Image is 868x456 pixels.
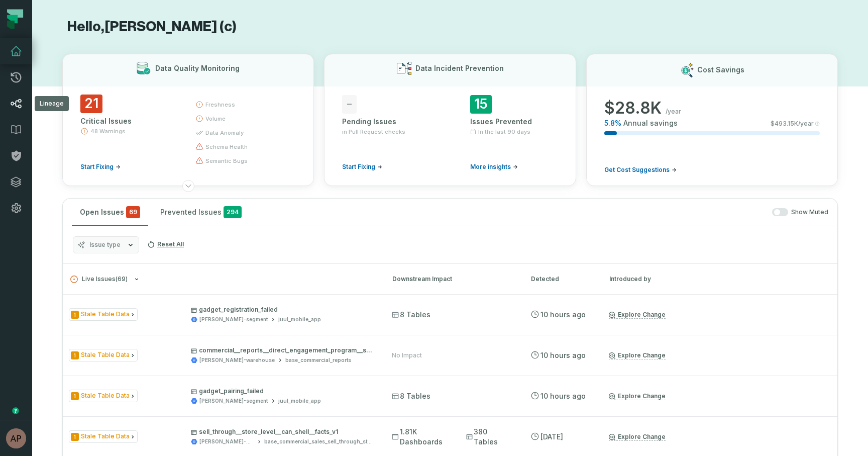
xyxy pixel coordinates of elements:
[392,391,430,401] span: 8 Tables
[80,95,102,113] span: 21
[11,406,20,415] div: Tooltip anchor
[69,349,138,361] span: Issue Type
[62,54,314,186] button: Data Quality Monitoring21Critical Issues48 WarningsStart Fixingfreshnessvolumedata anomalyschema ...
[69,390,138,402] span: Issue Type
[35,96,69,111] div: Lineage
[199,397,268,405] div: juul-segment
[466,427,513,447] span: 380 Tables
[199,356,275,364] div: juul-warehouse
[71,311,79,319] span: Severity
[73,236,139,253] button: Issue type
[72,199,148,226] button: Open Issues
[470,163,518,171] a: More insights
[155,63,240,73] h3: Data Quality Monitoring
[71,392,79,400] span: Severity
[540,351,586,359] relative-time: Sep 23, 2025, 11:28 PM EDT
[609,351,666,359] a: Explore Change
[69,308,138,321] span: Issue Type
[191,306,374,314] p: gadget_registration_failed
[470,95,492,114] span: 15
[126,206,140,218] span: critical issues and errors combined
[604,118,621,128] span: 5.8 %
[70,276,374,283] button: Live Issues(69)
[69,430,138,443] span: Issue Type
[609,392,666,400] a: Explore Change
[540,432,563,441] relative-time: Sep 22, 2025, 11:29 PM EDT
[342,128,405,136] span: in Pull Request checks
[152,199,250,226] button: Prevented Issues
[62,18,838,36] h1: Hello, [PERSON_NAME] (c)
[285,356,351,364] div: base_commercial_reports
[666,108,681,116] span: /year
[71,351,79,359] span: Severity
[224,206,242,218] span: 294
[191,428,374,436] p: sell_through__store_level__can_shell__facts_v1
[609,433,666,441] a: Explore Change
[205,115,226,123] span: volume
[478,128,530,136] span: In the last 90 days
[71,433,79,441] span: Severity
[254,208,828,217] div: Show Muted
[80,163,114,171] span: Start Fixing
[205,101,235,109] span: freshness
[392,310,430,320] span: 8 Tables
[604,166,670,174] span: Get Cost Suggestions
[205,129,244,137] span: data anomaly
[531,275,591,284] div: Detected
[771,120,814,128] span: $ 493.15K /year
[623,118,678,128] span: Annual savings
[540,392,586,400] relative-time: Sep 23, 2025, 11:28 PM EDT
[604,166,677,174] a: Get Cost Suggestions
[70,276,128,283] span: Live Issues ( 69 )
[80,163,121,171] a: Start Fixing
[697,65,744,75] h3: Cost Savings
[278,316,321,323] div: juul_mobile_app
[342,163,382,171] a: Start Fixing
[604,98,662,118] span: $ 28.8K
[342,95,357,114] span: -
[278,397,321,405] div: juul_mobile_app
[392,351,422,359] div: No Impact
[470,117,558,127] div: Issues Prevented
[89,241,121,249] span: Issue type
[143,236,188,252] button: Reset All
[191,346,374,354] p: commercial__reports__direct_engagement_program__sales_v1
[540,310,586,319] relative-time: Sep 23, 2025, 11:28 PM EDT
[470,163,511,171] span: More insights
[324,54,576,186] button: Data Incident Prevention-Pending Issuesin Pull Request checksStart Fixing15Issues PreventedIn the...
[205,157,248,165] span: semantic bugs
[191,387,374,395] p: gadget_pairing_failed
[90,127,126,135] span: 48 Warnings
[392,275,513,284] div: Downstream Impact
[6,428,26,448] img: avatar of Aryan Siddhabathula (c)
[80,116,177,126] div: Critical Issues
[392,427,460,447] span: 1.81K Dashboards
[199,316,268,323] div: juul-segment
[609,275,700,284] div: Introduced by
[342,117,430,127] div: Pending Issues
[205,143,248,151] span: schema health
[586,54,838,186] button: Cost Savings$28.8K/year5.8%Annual savings$493.15K/yearGet Cost Suggestions
[342,163,375,171] span: Start Fixing
[199,438,254,445] div: juul-warehouse
[415,63,504,73] h3: Data Incident Prevention
[609,311,666,319] a: Explore Change
[264,438,374,445] div: base_commercial_sales_sell_through_store_level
